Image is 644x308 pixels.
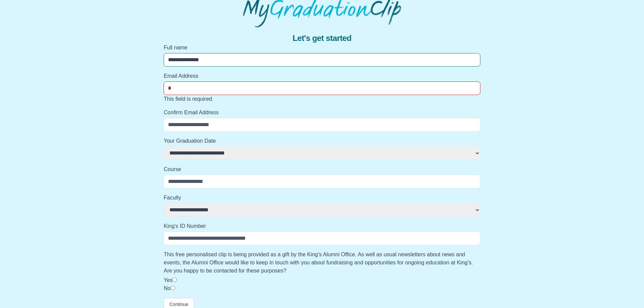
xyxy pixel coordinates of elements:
[164,285,170,291] label: No
[164,44,480,52] label: Full name
[164,277,172,283] label: Yes
[292,33,351,44] span: Let's get started
[164,96,212,102] span: This field is required
[164,251,480,275] label: This free personalised clip is being provided as a gift by the King’s Alumni Office. As well as u...
[164,194,480,202] label: Faculty
[164,72,480,80] label: Email Address
[164,222,480,230] label: King's ID Number
[164,109,480,117] label: Confirm Email Address
[164,137,480,145] label: Your Graduation Date
[164,165,480,173] label: Course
